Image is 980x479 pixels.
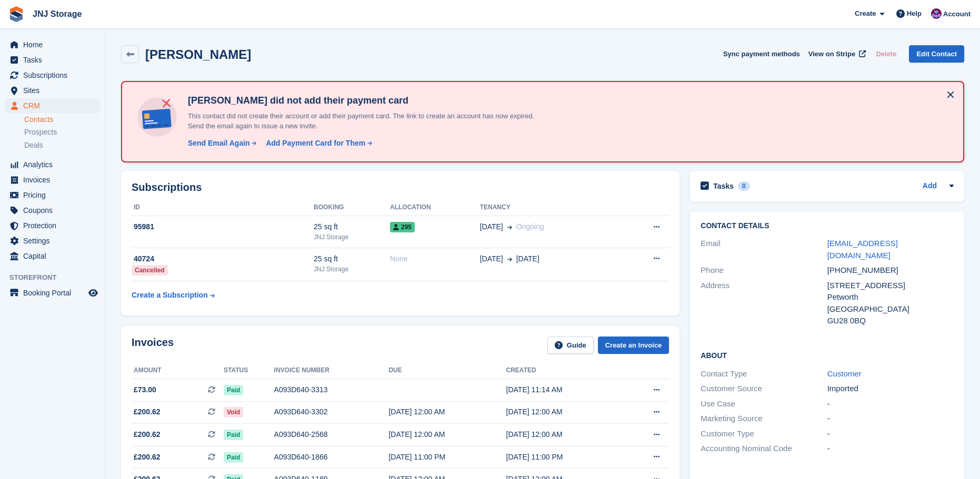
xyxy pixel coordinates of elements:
[314,199,390,216] th: Booking
[132,286,215,305] a: Create a Subscription
[23,203,86,218] span: Coupons
[827,315,954,327] div: GU28 0BQ
[5,53,99,67] a: menu
[547,337,594,354] a: Guide
[134,452,161,463] span: £200.62
[701,413,827,425] div: Marketing Source
[827,383,954,395] div: Imported
[872,45,901,63] button: Delete
[5,37,99,52] a: menu
[24,140,99,151] a: Deals
[701,264,827,277] div: Phone
[5,83,99,98] a: menu
[506,362,624,379] th: Created
[701,398,827,410] div: Use Case
[184,95,552,107] h4: [PERSON_NAME] did not add their payment card
[23,286,86,300] span: Booking Portal
[390,253,480,264] div: None
[5,157,99,172] a: menu
[132,290,208,301] div: Create a Subscription
[23,172,86,187] span: Invoices
[827,303,954,315] div: [GEOGRAPHIC_DATA]
[701,428,827,440] div: Customer Type
[827,239,898,260] a: [EMAIL_ADDRESS][DOMAIN_NAME]
[701,238,827,261] div: Email
[598,337,669,354] a: Create an Invoice
[808,49,855,59] span: View on Stripe
[5,172,99,187] a: menu
[132,362,224,379] th: Amount
[923,180,937,192] a: Add
[23,218,86,233] span: Protection
[907,8,922,19] span: Help
[134,429,161,440] span: £200.62
[506,406,624,417] div: [DATE] 12:00 AM
[132,181,669,193] h2: Subscriptions
[274,406,389,417] div: A093D640-3302
[132,265,168,276] div: Cancelled
[23,188,86,202] span: Pricing
[855,8,876,19] span: Create
[132,337,174,354] h2: Invoices
[723,45,800,63] button: Sync payment methods
[388,406,506,417] div: [DATE] 12:00 AM
[262,138,373,149] a: Add Payment Card for Them
[506,452,624,463] div: [DATE] 11:00 PM
[701,368,827,380] div: Contact Type
[145,47,251,62] h2: [PERSON_NAME]
[24,115,99,125] a: Contacts
[314,253,390,264] div: 25 sq ft
[23,249,86,263] span: Capital
[132,221,314,232] div: 95981
[931,8,942,19] img: Jonathan Scrase
[909,45,964,63] a: Edit Contact
[5,203,99,218] a: menu
[388,429,506,440] div: [DATE] 12:00 AM
[388,452,506,463] div: [DATE] 11:00 PM
[827,413,954,425] div: -
[827,280,954,292] div: [STREET_ADDRESS]
[390,222,415,232] span: 295
[827,264,954,277] div: [PHONE_NUMBER]
[274,452,389,463] div: A093D640-1866
[5,68,99,83] a: menu
[701,222,954,230] h2: Contact Details
[274,362,389,379] th: Invoice number
[184,111,552,131] p: This contact did not create their account or add their payment card. The link to create an accoun...
[274,429,389,440] div: A093D640-2568
[5,218,99,233] a: menu
[480,199,621,216] th: Tenancy
[827,428,954,440] div: -
[506,429,624,440] div: [DATE] 12:00 AM
[701,383,827,395] div: Customer Source
[24,140,43,150] span: Deals
[224,385,243,395] span: Paid
[701,280,827,327] div: Address
[701,443,827,455] div: Accounting Nominal Code
[804,45,868,63] a: View on Stripe
[134,406,161,417] span: £200.62
[23,233,86,248] span: Settings
[224,407,243,417] span: Void
[5,98,99,113] a: menu
[274,384,389,395] div: A093D640-3313
[23,83,86,98] span: Sites
[738,181,750,191] div: 0
[9,272,105,283] span: Storefront
[224,362,274,379] th: Status
[480,221,503,232] span: [DATE]
[827,369,862,378] a: Customer
[23,68,86,83] span: Subscriptions
[516,253,539,264] span: [DATE]
[266,138,365,149] div: Add Payment Card for Them
[24,127,57,137] span: Prospects
[390,199,480,216] th: Allocation
[713,181,734,191] h2: Tasks
[314,221,390,232] div: 25 sq ft
[827,398,954,410] div: -
[224,452,243,463] span: Paid
[388,362,506,379] th: Due
[23,37,86,52] span: Home
[314,232,390,242] div: JNJ Storage
[224,430,243,440] span: Paid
